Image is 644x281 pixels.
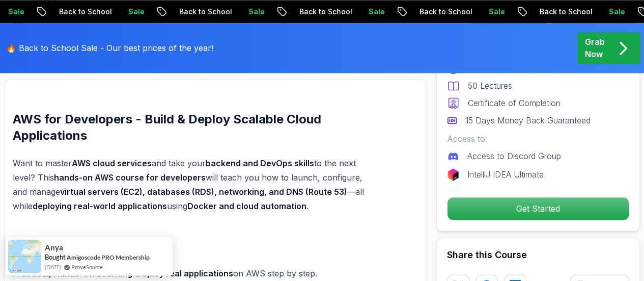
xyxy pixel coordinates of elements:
[50,7,119,17] p: Back to School
[6,42,213,54] p: 🔥 Back to School Sale - Our best prices of the year!
[359,7,392,17] p: Sale
[45,263,61,271] span: [DATE]
[290,7,359,17] p: Back to School
[467,168,544,181] p: IntelliJ IDEA Ultimate
[45,253,66,261] span: Bought
[13,111,377,144] h2: AWS for Developers - Build & Deploy Scalable Cloud Applications
[447,248,629,262] h2: Share this Course
[465,114,591,126] p: 15 Days Money Back Guaranteed
[468,97,561,109] p: Certificate of Completion
[447,197,629,220] button: Get Started
[447,168,459,181] img: jetbrains logo
[187,201,306,211] strong: Docker and cloud automation
[447,133,629,145] p: Access to:
[600,7,632,17] p: Sale
[467,150,561,162] p: Access to Discord Group
[13,156,377,213] p: Want to master and take your to the next level? This will teach you how to launch, configure, and...
[136,268,233,278] strong: Deploy real applications
[119,7,152,17] p: Sale
[206,158,314,168] strong: backend and DevOps skills
[480,7,512,17] p: Sale
[468,80,512,92] p: 50 Lectures
[13,238,377,254] h2: Why Take This Course?
[170,7,239,17] p: Back to School
[71,263,103,271] a: ProveSource
[72,158,152,168] strong: AWS cloud services
[239,7,272,17] p: Sale
[45,243,63,252] span: Anya
[54,172,206,183] strong: hands-on AWS course for developers
[447,197,629,220] p: Get Started
[8,240,41,273] img: provesource social proof notification image
[585,36,605,60] p: Grab Now
[60,187,347,197] strong: virtual servers (EC2), databases (RDS), networking, and DNS (Route 53)
[33,201,167,211] strong: deploying real-world applications
[530,7,600,17] p: Back to School
[67,253,150,261] a: Amigoscode PRO Membership
[410,7,480,17] p: Back to School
